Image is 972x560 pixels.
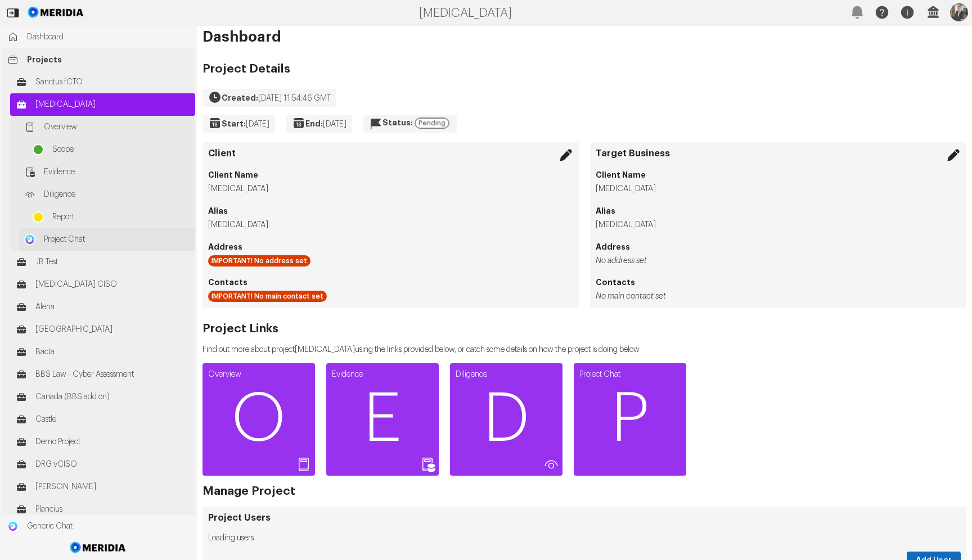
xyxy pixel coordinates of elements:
[208,219,573,231] li: [MEDICAL_DATA]
[382,119,413,127] strong: Status:
[10,386,195,408] a: Canada (BBS add on)
[202,486,295,497] h2: Manage Project
[208,91,222,104] svg: Created On
[44,166,190,178] span: Evidence
[246,120,269,128] span: [DATE]
[596,183,961,195] li: [MEDICAL_DATA]
[44,121,190,133] span: Overview
[415,118,449,129] div: Pending
[27,54,190,65] span: Projects
[27,206,195,228] a: Report
[10,498,195,521] a: Plancius
[596,148,961,159] h3: Target Business
[27,521,190,532] span: Generic Chat
[10,273,195,296] a: [MEDICAL_DATA] CISO
[596,241,961,252] h4: Address
[202,31,966,43] h1: Dashboard
[7,521,19,532] img: Generic Chat
[2,26,195,48] a: Dashboard
[10,251,195,273] a: JB Test
[208,205,573,216] h4: Alias
[19,116,195,138] a: Overview
[35,436,190,448] span: Demo Project
[68,535,128,560] img: Meridia Logo
[35,504,190,515] span: Plancius
[10,363,195,386] a: BBS Law - Cyber Assessment
[596,257,647,265] i: No address set
[35,459,190,470] span: DRG vCISO
[305,120,323,128] strong: End:
[202,344,640,355] p: Find out more about project [MEDICAL_DATA] using the links provided below, or catch some details ...
[10,431,195,453] a: Demo Project
[596,169,961,180] h4: Client Name
[208,532,961,544] p: Loading users...
[574,386,686,453] span: P
[10,318,195,341] a: [GEOGRAPHIC_DATA]
[450,386,562,453] span: D
[574,363,686,476] a: Project ChatP
[596,277,961,288] h4: Contacts
[258,94,331,102] span: [DATE] 11:54:46 GMT
[208,512,961,523] h3: Project Users
[450,363,562,476] a: DiligenceD
[35,76,190,88] span: Sanctus fCTO
[35,481,190,493] span: [PERSON_NAME]
[35,324,190,335] span: [GEOGRAPHIC_DATA]
[27,31,190,43] span: Dashboard
[2,515,195,538] a: Generic ChatGeneric Chat
[24,234,35,245] img: Project Chat
[19,161,195,183] a: Evidence
[202,363,315,476] a: OverviewO
[10,408,195,431] a: Castle
[202,64,457,75] h2: Project Details
[27,138,195,161] a: Scope
[35,279,190,290] span: [MEDICAL_DATA] CISO
[323,120,346,128] span: [DATE]
[10,93,195,116] a: [MEDICAL_DATA]
[35,391,190,403] span: Canada (BBS add on)
[202,323,640,335] h2: Project Links
[208,277,573,288] h4: Contacts
[10,453,195,476] a: DRG vCISO
[10,71,195,93] a: Sanctus fCTO
[596,292,666,300] i: No main contact set
[208,291,327,302] div: IMPORTANT! No main contact set
[35,256,190,268] span: JB Test
[208,255,310,267] div: IMPORTANT! No address set
[19,183,195,206] a: Diligence
[2,48,195,71] a: Projects
[10,476,195,498] a: [PERSON_NAME]
[222,94,258,102] strong: Created:
[35,99,190,110] span: [MEDICAL_DATA]
[596,205,961,216] h4: Alias
[222,120,246,128] strong: Start:
[19,228,195,251] a: Project ChatProject Chat
[208,241,573,252] h4: Address
[35,369,190,380] span: BBS Law - Cyber Assessment
[35,301,190,313] span: Alena
[10,296,195,318] a: Alena
[10,341,195,363] a: Bacta
[326,363,439,476] a: EvidenceE
[208,183,573,195] li: [MEDICAL_DATA]
[208,169,573,180] h4: Client Name
[35,346,190,358] span: Bacta
[950,3,968,21] img: Profile Icon
[326,386,439,453] span: E
[202,386,315,453] span: O
[596,219,961,231] li: [MEDICAL_DATA]
[35,414,190,425] span: Castle
[208,148,573,159] h3: Client
[52,144,190,155] span: Scope
[52,211,190,223] span: Report
[44,234,190,245] span: Project Chat
[44,189,190,200] span: Diligence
